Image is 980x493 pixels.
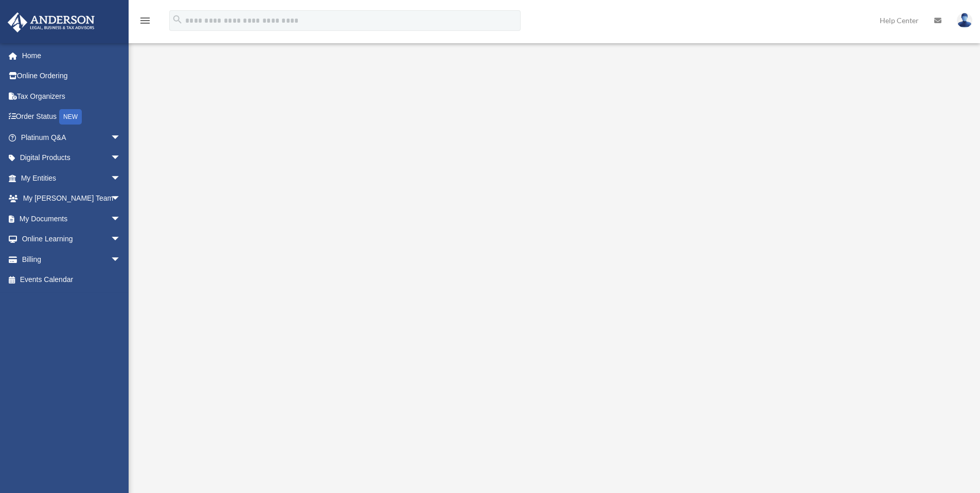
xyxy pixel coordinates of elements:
[7,148,136,168] a: Digital Productsarrow_drop_down
[5,12,98,32] img: Anderson Advisors Platinum Portal
[7,127,136,148] a: Platinum Q&Aarrow_drop_down
[139,14,151,27] i: menu
[139,18,151,27] a: menu
[7,168,136,188] a: My Entitiesarrow_drop_down
[7,188,136,209] a: My [PERSON_NAME] Teamarrow_drop_down
[111,208,131,230] span: arrow_drop_down
[111,249,131,270] span: arrow_drop_down
[7,249,136,270] a: Billingarrow_drop_down
[111,188,131,209] span: arrow_drop_down
[957,13,972,28] img: User Pic
[7,229,136,250] a: Online Learningarrow_drop_down
[111,168,131,189] span: arrow_drop_down
[7,208,136,229] a: My Documentsarrow_drop_down
[7,107,136,128] a: Order StatusNEW
[7,86,136,107] a: Tax Organizers
[111,127,131,148] span: arrow_drop_down
[59,109,82,125] div: NEW
[7,66,136,86] a: Online Ordering
[7,270,136,290] a: Events Calendar
[111,148,131,169] span: arrow_drop_down
[7,45,136,66] a: Home
[172,14,183,25] i: search
[111,229,131,250] span: arrow_drop_down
